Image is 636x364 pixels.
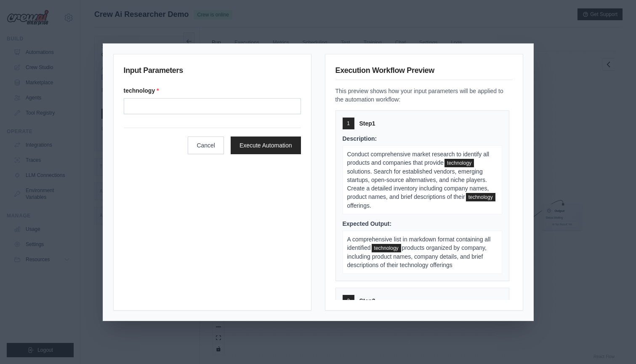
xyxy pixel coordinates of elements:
span: offerings. [347,202,371,209]
span: technology [444,159,474,167]
span: 2 [347,297,350,304]
label: technology [124,86,301,95]
span: technology [372,244,401,252]
span: solutions. Search for established vendors, emerging startups, open-source alternatives, and niche... [347,168,489,200]
h3: Execution Workflow Preview [335,64,513,80]
span: Step 1 [359,119,375,128]
h3: Input Parameters [124,64,301,80]
span: A comprehensive list in markdown format containing all identified [347,236,491,251]
span: technology [466,193,495,201]
span: Step 2 [359,297,375,305]
span: Expected Output: [343,220,392,227]
span: 1 [347,120,350,127]
button: Cancel [188,136,224,154]
span: Description: [343,135,377,142]
p: This preview shows how your input parameters will be applied to the automation workflow: [335,87,513,104]
button: Execute Automation [231,136,301,154]
span: products organized by company, including product names, company details, and brief descriptions o... [347,244,487,268]
span: Conduct comprehensive market research to identify all products and companies that provide [347,151,490,166]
